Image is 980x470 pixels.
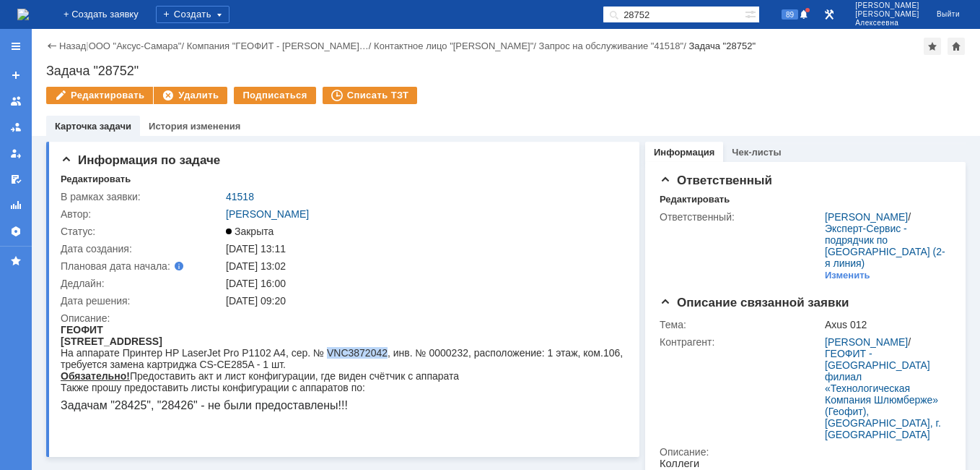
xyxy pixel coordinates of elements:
[61,153,220,167] span: Информация по задаче
[156,6,229,23] div: Создать
[51,374,230,385] a: [EMAIL_ADDRESS][DOMAIN_NAME]
[660,174,772,187] span: Ответственный
[825,211,908,223] a: [PERSON_NAME]
[825,223,945,269] a: Эксперт-Сервис - подрядчик по [GEOGRAPHIC_DATA] (2-я линия)
[4,220,27,243] a: Настройки
[732,147,781,158] a: Чек-листы
[688,40,756,51] div: Задача "28752"
[825,336,945,440] div: /
[654,147,714,158] a: Информация
[61,260,206,272] div: Плановая дата начала:
[855,19,919,27] span: Алексеевна
[89,40,182,51] a: ООО "Аксус-Самара"
[924,38,941,55] div: Добавить в избранное
[4,168,27,191] a: Мои согласования
[61,295,223,307] div: Дата решения:
[745,7,759,20] span: Расширенный поиск
[660,319,822,330] div: Тема:
[660,336,822,348] div: Контрагент:
[61,191,223,202] div: В рамках заявки:
[948,38,965,55] div: Сделать домашней страницей
[4,116,27,139] a: Заявки в моей ответственности
[782,9,798,20] span: 89
[374,40,538,51] div: /
[226,260,625,272] div: [DATE] 13:02
[226,191,254,202] a: 41518
[821,6,838,23] a: Перейти в интерфейс администратора
[660,446,948,458] div: Описание:
[539,40,684,51] a: Запрос на обслуживание "41518"
[17,9,29,20] img: logo
[825,348,941,440] a: ГЕОФИТ - [GEOGRAPHIC_DATA] филиал «Технологическая Компания Шлюмберже» (Геофит), [GEOGRAPHIC_DATA...
[226,278,625,289] div: [DATE] 16:00
[46,64,966,78] div: Задача "28752"
[55,121,131,132] a: Карточка задачи
[4,194,27,217] a: Отчеты
[149,121,240,132] a: История изменения
[660,296,849,309] span: Описание связанной заявки
[825,319,945,330] div: Axus 012
[86,40,88,51] div: |
[61,208,223,220] div: Автор:
[34,201,197,212] a: [EMAIL_ADDRESS][DOMAIN_NAME]
[660,194,730,205] div: Редактировать
[17,9,29,20] a: Перейти на домашнюю страницу
[855,1,919,10] span: [PERSON_NAME]
[539,40,689,51] div: /
[226,208,309,220] a: [PERSON_NAME]
[187,40,369,51] a: Компания "ГЕОФИТ - [PERSON_NAME]…
[660,211,822,223] div: Ответственный:
[61,278,223,289] div: Дедлайн:
[61,226,223,237] div: Статус:
[67,119,148,129] span: [PERSON_NAME]
[226,243,625,255] div: [DATE] 13:11
[187,40,374,51] div: /
[59,40,86,51] a: Назад
[226,295,625,307] div: [DATE] 09:20
[61,243,223,255] div: Дата создания:
[825,270,870,281] div: Изменить
[825,336,908,348] a: [PERSON_NAME]
[374,40,533,51] a: Контактное лицо "[PERSON_NAME]"
[855,10,919,19] span: [PERSON_NAME]
[825,211,945,269] div: /
[61,312,628,324] div: Описание:
[226,226,274,237] span: Закрыта
[61,174,131,185] div: Редактировать
[4,142,27,165] a: Мои заявки
[4,64,27,87] a: Создать заявку
[89,40,187,51] div: /
[4,90,27,113] a: Заявки на командах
